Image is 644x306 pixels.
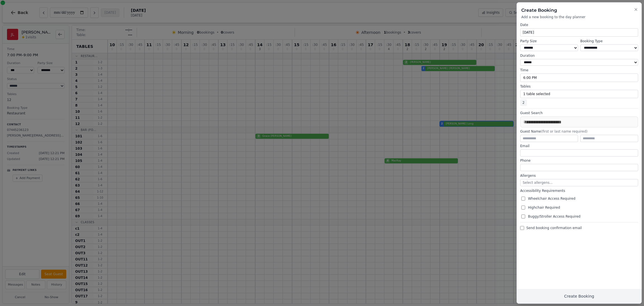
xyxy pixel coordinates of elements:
label: Time [520,68,638,72]
label: Email [520,144,638,148]
input: Highchair Required [521,206,525,210]
button: 1 table selected [520,90,638,98]
h2: Create Booking [521,7,637,14]
span: 2 [520,99,527,106]
button: Select allergens... [520,179,638,186]
button: Create Booking [517,289,641,303]
span: Wheelchair Access Required [528,196,576,201]
input: Buggy/Stroller Access Required [521,215,525,218]
label: Accessibility Requirements [520,189,638,193]
label: Guest Search [520,111,638,115]
label: Date [520,23,638,27]
label: Booking Type [580,39,638,43]
span: Send booking confirmation email [526,226,582,230]
span: Select allergens... [523,181,553,185]
button: [DATE] [520,28,638,37]
span: Highchair Required [528,205,560,210]
label: Phone [520,158,638,163]
label: Guest Name [520,129,638,134]
p: Add a new booking to the day planner [521,15,637,19]
label: Duration [520,53,638,58]
button: 6:00 PM [520,74,638,82]
label: Allergens [520,173,638,178]
input: Send booking confirmation email [520,226,524,230]
input: Wheelchair Access Required [521,197,525,201]
span: Buggy/Stroller Access Required [528,214,581,219]
label: Tables [520,84,638,89]
label: Party Size [520,39,578,43]
span: (first or last name required) [541,130,587,133]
